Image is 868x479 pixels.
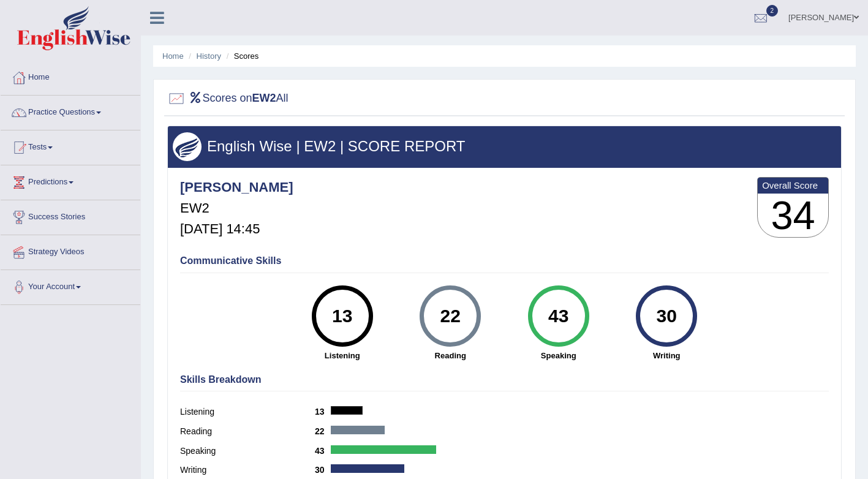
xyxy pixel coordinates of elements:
li: Scores [224,50,259,62]
label: Listening [180,405,315,418]
label: Reading [180,425,315,438]
b: 22 [315,426,331,436]
div: 43 [536,290,581,342]
h4: Skills Breakdown [180,374,829,385]
div: 30 [644,290,689,342]
h5: EW2 [180,201,293,216]
strong: Listening [295,350,391,361]
h3: 34 [758,194,828,238]
a: Strategy Videos [1,235,140,266]
strong: Speaking [511,350,607,361]
strong: Writing [619,350,715,361]
a: Tests [1,130,140,161]
b: 13 [315,407,331,417]
img: wings.png [173,132,202,161]
strong: Reading [402,350,499,361]
a: History [197,51,221,61]
a: Predictions [1,165,140,196]
span: 2 [766,5,779,17]
b: EW2 [252,92,276,104]
b: 30 [315,465,331,475]
a: Home [162,51,184,61]
label: Speaking [180,445,315,458]
b: 43 [315,446,331,456]
div: 22 [428,290,473,342]
label: Writing [180,464,315,477]
a: Your Account [1,270,140,301]
h3: English Wise | EW2 | SCORE REPORT [173,138,836,154]
h2: Scores on All [167,89,289,108]
h4: [PERSON_NAME] [180,180,293,195]
h5: [DATE] 14:45 [180,222,293,236]
a: Success Stories [1,200,140,231]
div: 13 [320,290,364,342]
a: Home [1,61,140,91]
b: Overall Score [762,180,824,190]
h4: Communicative Skills [180,255,829,266]
a: Practice Questions [1,96,140,126]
